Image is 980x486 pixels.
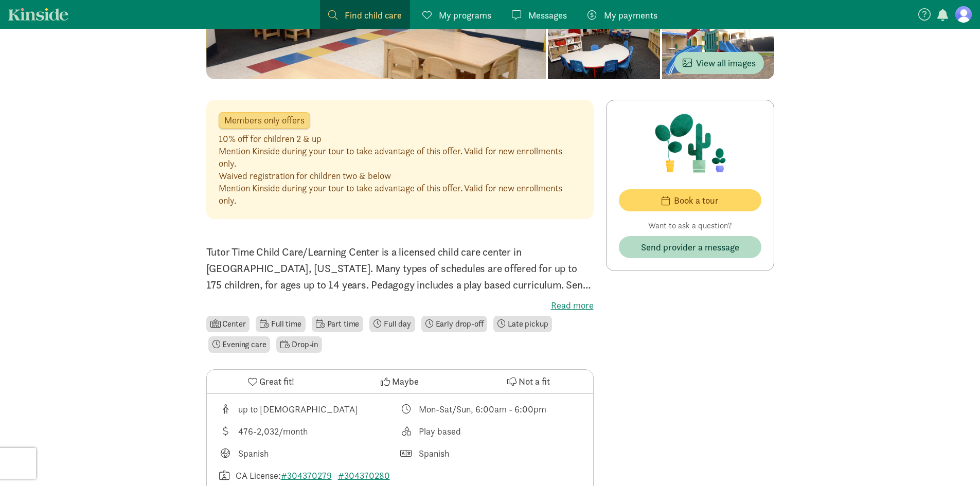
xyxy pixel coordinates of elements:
span: My programs [439,8,491,22]
span: Members only offers [224,116,305,125]
a: #304370279 [281,470,332,481]
div: Mention Kinside during your tour to take advantage of this offer. Valid for new enrollments only. [219,182,581,207]
button: Send provider a message [619,236,761,258]
li: Center [206,316,250,332]
div: Class schedule [400,402,581,416]
div: Spanish [419,446,449,460]
div: Play based [419,424,461,438]
span: Messages [528,8,567,22]
div: Average tuition for this program [219,424,400,438]
span: Send provider a message [641,240,739,254]
button: Book a tour [619,189,761,211]
li: Full time [256,316,305,332]
a: Kinside [8,8,68,21]
p: Tutor Time Child Care/Learning Center is a licensed child care center in [GEOGRAPHIC_DATA], [US_S... [206,244,594,293]
div: Waived registration for children two & below [219,170,581,182]
div: Languages spoken [400,446,581,460]
li: Late pickup [493,316,552,332]
button: Great fit! [207,370,335,393]
li: Early drop-off [421,316,488,332]
button: Maybe [335,370,464,393]
a: #304370280 [338,470,390,481]
button: View all images [674,52,764,74]
span: Book a tour [674,193,719,207]
li: Full day [369,316,415,332]
li: Drop-in [276,336,322,353]
li: Part time [312,316,363,332]
button: Not a fit [464,370,593,393]
span: Not a fit [519,374,550,388]
div: Spanish [238,446,269,460]
div: Age range for children that this provider cares for [219,402,400,416]
div: 10% off for children 2 & up [219,133,581,145]
label: Read more [206,299,594,312]
div: Mention Kinside during your tour to take advantage of this offer. Valid for new enrollments only. [219,145,581,170]
div: Mon-Sat/Sun, 6:00am - 6:00pm [419,402,546,416]
p: Want to ask a question? [619,220,761,232]
span: Maybe [392,374,419,388]
div: Languages taught [219,446,400,460]
li: Evening care [208,336,271,353]
span: My payments [604,8,657,22]
div: up to [DEMOGRAPHIC_DATA] [238,402,358,416]
div: This provider's education philosophy [400,424,581,438]
span: Find child care [345,8,402,22]
div: 476-2,032/month [238,424,308,438]
span: View all images [683,56,756,70]
span: Great fit! [259,374,294,388]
